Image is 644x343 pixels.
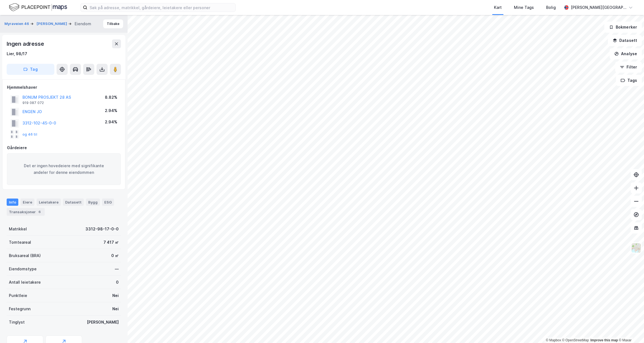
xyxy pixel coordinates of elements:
button: Tilbake [103,19,123,28]
img: Z [631,243,642,253]
div: ESG [102,199,114,206]
button: [PERSON_NAME] [37,21,68,27]
div: Leietakere [37,199,61,206]
button: Tag [7,64,54,75]
div: Lier, 98/17 [7,50,27,57]
div: Bygg [86,199,100,206]
div: — [115,266,119,272]
div: Eiendomstype [9,266,37,272]
a: Mapbox [546,338,561,342]
div: 8.82% [105,94,117,101]
button: Analyse [610,48,642,59]
div: Matrikkel [9,226,27,232]
div: Kart [494,4,502,11]
div: Nei [112,306,119,312]
div: Info [7,199,18,206]
a: Improve this map [590,338,618,342]
div: Mine Tags [514,4,534,11]
div: 919 087 072 [22,101,44,105]
div: 6 [37,209,42,215]
div: Bruksareal (BRA) [9,252,41,259]
button: Bokmerker [604,22,642,33]
iframe: Chat Widget [616,316,644,343]
img: logo.f888ab2527a4732fd821a326f86c7f29.svg [9,2,67,12]
button: Filter [615,62,642,73]
div: 7 417 ㎡ [103,239,119,246]
div: Antall leietakere [9,279,41,286]
div: 0 [116,279,119,286]
div: 2.94% [105,119,117,125]
div: Kontrollprogram for chat [616,316,644,343]
div: 0 ㎡ [111,252,119,259]
div: Ingen adresse [7,39,45,48]
div: 3312-98-17-0-0 [85,226,119,232]
div: Tinglyst [9,319,25,326]
button: Myraveien 46 [4,21,30,27]
div: Festegrunn [9,306,31,312]
div: Hjemmelshaver [7,84,121,91]
button: Datasett [608,35,642,46]
div: Eiendom [75,21,91,27]
div: Eiere [21,199,34,206]
button: Tags [616,75,642,86]
a: OpenStreetMap [562,338,589,342]
div: Datasett [63,199,84,206]
div: Gårdeiere [7,144,121,151]
div: [PERSON_NAME] [87,319,119,326]
div: Bolig [546,4,556,11]
div: Transaksjoner [7,208,45,216]
div: Nei [112,292,119,299]
input: Søk på adresse, matrikkel, gårdeiere, leietakere eller personer [87,3,235,12]
div: [PERSON_NAME][GEOGRAPHIC_DATA] [571,4,626,11]
div: Tomteareal [9,239,31,246]
div: Det er ingen hovedeiere med signifikante andeler for denne eiendommen [7,153,121,185]
div: Punktleie [9,292,27,299]
div: 2.94% [105,107,117,114]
